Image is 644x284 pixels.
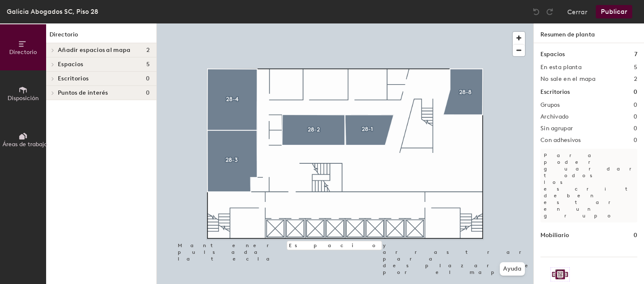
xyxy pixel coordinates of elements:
[540,125,573,132] h2: Sin agrupar
[634,231,637,240] h1: 0
[634,64,637,71] h2: 5
[634,102,637,108] h2: 0
[540,50,565,59] h1: Espacios
[540,64,582,71] h2: En esta planta
[46,30,156,43] h1: Directorio
[58,90,108,96] span: Puntos de interés
[146,61,150,68] span: 5
[551,267,570,281] img: Logotipo de etiqueta
[9,49,37,56] span: Directorio
[540,231,569,240] h1: Mobiliario
[3,141,47,148] span: Áreas de trabajo
[146,47,150,54] span: 2
[540,114,569,120] h2: Archivado
[540,137,581,144] h2: Con adhesivos
[534,23,644,43] h1: Resumen de planta
[540,102,560,108] h2: Grupos
[596,5,632,18] button: Publicar
[540,149,637,222] p: Para poder guardar, todos los escritorios deben estar en un grupo
[634,137,637,144] h2: 0
[540,88,570,97] h1: Escritorios
[58,75,88,82] span: Escritorios
[540,76,595,83] h2: No sale en el mapa
[634,114,637,120] h2: 0
[545,8,554,16] img: Redo
[58,61,83,68] span: Espacios
[58,47,130,54] span: Añadir espacios al mapa
[8,95,39,102] span: Disposición
[146,90,150,96] span: 0
[634,50,637,59] h1: 7
[634,125,637,132] h2: 0
[634,76,637,83] h2: 2
[567,5,587,18] button: Cerrar
[146,75,150,82] span: 0
[7,6,98,17] div: Galicia Abogados SC, Piso 28
[500,262,525,276] button: Ayuda
[634,88,637,97] h1: 0
[532,8,540,16] img: Undo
